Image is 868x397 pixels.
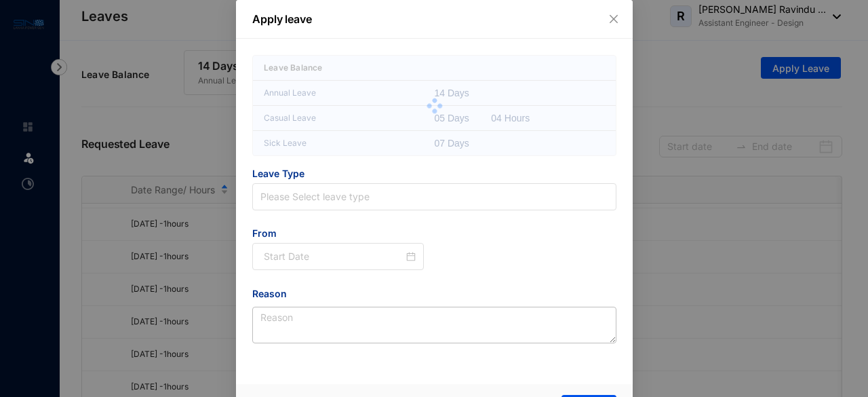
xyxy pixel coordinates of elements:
p: Apply leave [252,11,616,27]
button: Close [606,12,621,26]
input: Start Date [264,249,403,264]
span: From [252,227,424,243]
span: Leave Type [252,167,616,183]
span: close [608,14,619,24]
textarea: Reason [252,307,616,343]
label: Reason [252,286,296,301]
